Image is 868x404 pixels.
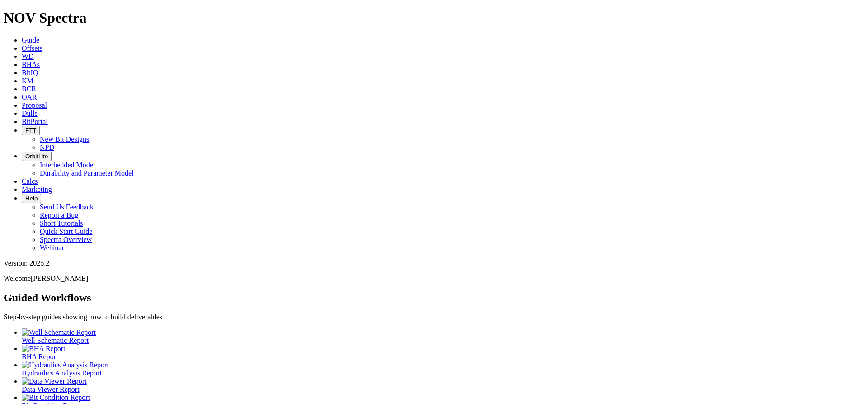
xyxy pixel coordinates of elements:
[22,328,864,344] a: Well Schematic Report Well Schematic Report
[22,337,89,344] span: Well Schematic Report
[40,203,94,211] a: Send Us Feedback
[40,143,54,151] a: NPD
[22,93,37,101] a: OAR
[22,36,39,44] a: Guide
[22,377,864,393] a: Data Viewer Report Data Viewer Report
[22,361,864,377] a: Hydraulics Analysis Report Hydraulics Analysis Report
[22,52,34,60] a: WD
[4,292,864,304] h2: Guided Workflows
[4,10,864,26] h1: NOV Spectra
[4,313,864,321] p: Step-by-step guides showing how to build deliverables
[40,211,78,219] a: Report a Bug
[22,177,38,185] a: Calcs
[25,195,38,202] span: Help
[25,127,36,134] span: FTT
[22,77,33,85] a: KM
[40,135,89,143] a: New Bit Designs
[22,101,47,109] a: Proposal
[40,169,134,177] a: Durability and Parameter Model
[22,394,90,402] img: Bit Condition Report
[4,275,864,283] p: Welcome
[40,228,92,235] a: Quick Start Guide
[25,153,48,160] span: OrbitLite
[40,244,64,252] a: Webinar
[22,385,80,393] span: Data Viewer Report
[22,69,38,76] a: BitIQ
[22,152,52,161] button: OrbitLite
[22,109,38,117] a: Dulls
[22,345,65,353] img: BHA Report
[22,328,96,337] img: Well Schematic Report
[40,161,95,169] a: Interbedded Model
[22,118,48,125] a: BitPortal
[22,345,864,361] a: BHA Report BHA Report
[22,369,102,377] span: Hydraulics Analysis Report
[22,61,40,68] a: BHAs
[22,377,87,385] img: Data Viewer Report
[40,219,83,227] a: Short Tutorials
[22,185,52,193] a: Marketing
[22,44,42,52] a: Offsets
[22,194,41,203] button: Help
[4,259,864,267] div: Version: 2025.2
[22,85,36,93] a: BCR
[22,353,58,361] span: BHA Report
[40,236,92,243] a: Spectra Overview
[22,361,109,369] img: Hydraulics Analysis Report
[22,126,40,135] button: FTT
[31,275,88,282] span: [PERSON_NAME]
